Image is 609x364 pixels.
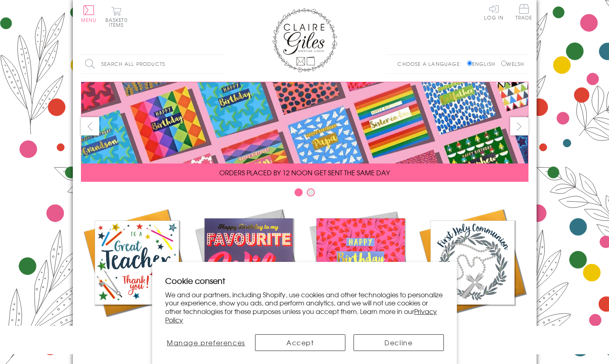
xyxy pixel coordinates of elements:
a: Communion and Confirmation [417,207,528,344]
button: Decline [354,334,444,351]
a: Trade [515,4,533,22]
input: English [467,61,472,66]
h2: Cookie consent [165,275,444,286]
span: Academic [116,325,158,334]
span: Trade [515,4,533,20]
button: Accept [255,334,345,351]
input: Search all products [81,55,223,73]
button: next [510,117,528,135]
div: Carousel Pagination [81,188,528,201]
button: Carousel Page 2 [307,188,315,196]
span: Menu [81,16,97,24]
label: English [467,60,499,68]
p: We and our partners, including Shopify, use cookies and other technologies to personalize your ex... [165,290,444,324]
span: ORDERS PLACED BY 12 NOON GET SENT THE SAME DAY [219,168,390,177]
a: Log In [484,4,504,20]
a: Birthdays [305,207,417,334]
button: Carousel Page 1 (Current Slide) [295,188,303,196]
span: 0 items [109,16,128,28]
a: New Releases [193,207,305,334]
input: Welsh [501,61,506,66]
p: Choose a language: [397,60,465,68]
button: prev [81,117,99,135]
span: Manage preferences [167,338,245,347]
label: Welsh [501,60,524,68]
button: Manage preferences [165,334,247,351]
span: Communion and Confirmation [438,325,507,344]
a: Privacy Policy [165,306,437,325]
a: Academic [81,207,193,334]
input: Search [215,55,223,73]
button: Basket0 items [105,7,128,27]
button: Menu [81,5,97,22]
img: Claire Giles Greetings Cards [272,8,337,72]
